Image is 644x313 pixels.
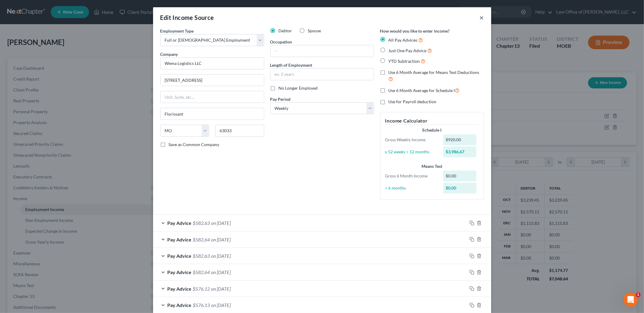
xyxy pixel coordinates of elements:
div: $0.00 [443,171,476,181]
div: Gross 6 Month Income [382,173,441,179]
span: $576.13 [193,302,210,308]
span: $582.63 [193,253,210,259]
div: Gross Weekly Income [382,137,441,143]
span: on [DATE] [211,302,231,308]
label: Occupation [270,39,292,45]
div: Edit Income Source [160,13,214,22]
span: Pay Period [270,97,291,102]
span: Pay Advice [168,302,192,308]
label: How would you like to enter income? [380,28,450,34]
span: $582.63 [193,220,210,226]
div: Schedule I [385,127,479,133]
input: Search company by name... [160,57,264,69]
span: Just One Pay Advice [389,48,427,53]
span: Pay Advice [168,286,192,292]
iframe: Intercom live chat [623,292,638,307]
span: Pay Advice [168,237,192,242]
input: Unit, Suite, etc... [161,91,264,103]
input: Enter city... [161,108,264,120]
span: Use for Payroll deduction [389,99,437,104]
span: Pay Advice [168,220,192,226]
span: All Pay Advices [389,37,418,43]
div: x 52 weeks ÷ 12 months [382,149,441,155]
span: Pay Advice [168,253,192,259]
span: Use 6 Month Average for Means Test Deductions [389,70,479,75]
span: Save as Common Company [169,142,219,147]
span: on [DATE] [211,253,231,259]
input: -- [271,45,374,57]
label: Length of Employment [270,62,312,68]
h5: Income Calculator [385,117,479,125]
span: on [DATE] [211,269,231,275]
button: × [480,14,484,21]
span: $576.12 [193,286,210,292]
span: $582.64 [193,237,210,242]
input: Enter address... [161,75,264,86]
span: Spouse [308,28,321,33]
span: on [DATE] [211,220,231,226]
div: $0.00 [443,183,476,193]
div: $3,986.67 [443,146,476,157]
div: $920.00 [443,134,476,145]
span: on [DATE] [211,237,231,242]
span: Employment Type [160,28,194,34]
span: No Longer Employed [279,85,318,91]
div: ÷ 6 months [382,185,441,191]
span: on [DATE] [211,286,231,292]
span: Company [160,52,178,57]
input: Enter zip... [215,125,264,137]
span: 1 [636,292,641,297]
span: $582.64 [193,269,210,275]
span: YTD Subtraction [389,59,420,64]
span: Use 6 Month Average for Schedule I [389,88,455,93]
input: ex: 2 years [271,69,374,80]
span: Pay Advice [168,269,192,275]
span: Debtor [279,28,292,33]
div: Means Test [385,163,479,169]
